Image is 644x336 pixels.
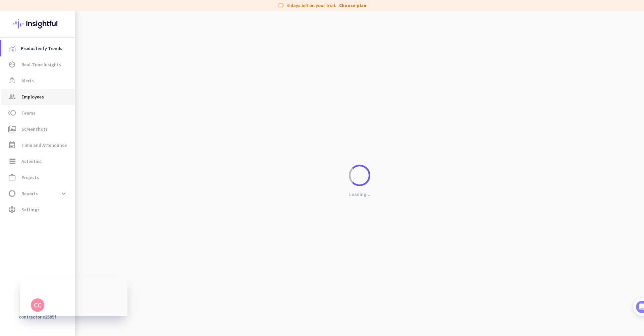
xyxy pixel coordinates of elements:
img: Insightful logo [13,11,62,37]
iframe: Insightful Status [20,277,127,316]
a: tollTeams [1,105,75,121]
span: Real-Time Insights [21,60,61,69]
i: settings [8,206,16,214]
a: storageActivities [1,153,75,169]
span: Employees [21,93,44,101]
span: Activities [21,157,42,165]
i: perm_media [8,125,16,133]
i: data_usage [8,190,16,198]
i: av_timer [8,60,16,69]
i: event_note [8,141,16,149]
a: Choose plan [339,2,366,9]
a: settingsSettings [1,202,75,218]
span: Time and Attendance [21,141,67,149]
p: Loading... [349,191,370,197]
span: Alerts [21,77,34,85]
img: menu-item [9,45,15,51]
a: data_usageReportsexpand_more [1,185,75,202]
span: Settings [21,206,40,214]
a: work_outlineProjects [1,169,75,185]
a: perm_mediaScreenshots [1,121,75,137]
i: group [8,93,16,101]
span: Screenshots [21,125,48,133]
span: Projects [21,173,39,181]
a: groupEmployees [1,89,75,105]
i: storage [8,157,16,165]
i: toll [8,109,16,117]
a: event_noteTime and Attendance [1,137,75,153]
span: Teams [21,109,36,117]
span: Productivity Trends [21,44,62,52]
i: label [278,2,284,9]
a: menu-itemProductivity Trends [1,40,75,56]
span: Reports [21,190,38,198]
a: av_timerReal-Time Insights [1,56,75,73]
i: work_outline [8,173,16,181]
button: expand_more [58,187,70,200]
i: notification_important [8,77,16,85]
a: notification_importantAlerts [1,73,75,89]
